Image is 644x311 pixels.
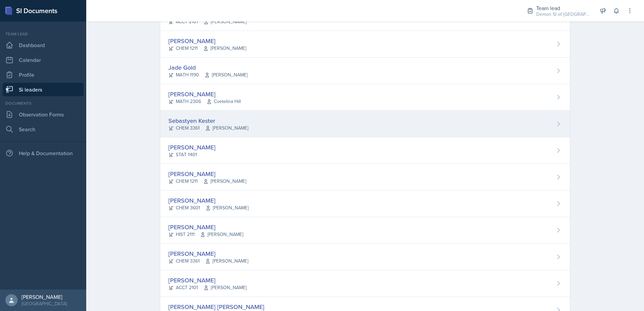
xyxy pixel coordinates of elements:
span: [PERSON_NAME] [203,45,246,52]
div: Team lead [536,4,590,12]
a: [PERSON_NAME] CHEM 1211[PERSON_NAME] [160,164,570,191]
div: [PERSON_NAME] [22,293,67,300]
div: STAT 1401 [168,151,216,158]
div: Demon SI of [GEOGRAPHIC_DATA] / Fall 2025 [536,11,590,18]
div: Team lead [3,31,84,37]
div: CHEM 1211 [168,45,246,52]
div: CHEM 3601 [168,204,249,211]
span: [PERSON_NAME] [204,71,248,78]
a: [PERSON_NAME] HIST 2111[PERSON_NAME] [160,217,570,244]
span: [PERSON_NAME] [205,257,248,265]
div: Documents [3,100,84,106]
a: Search [3,123,84,136]
a: [PERSON_NAME] MATH 2306Cvetelina Hill [160,84,570,111]
a: Sebastyen Kester CHEM 3361[PERSON_NAME] [160,111,570,137]
a: Observation Forms [3,108,84,121]
div: MATH 1190 [168,71,248,78]
div: ACCT 2101 [168,284,247,291]
div: CHEM 3361 [168,125,248,132]
div: [PERSON_NAME] [168,196,249,205]
a: [PERSON_NAME] CHEM 3361[PERSON_NAME] [160,244,570,270]
span: Cvetelina Hill [206,98,241,105]
span: [PERSON_NAME] [203,284,247,291]
div: [PERSON_NAME] [168,249,248,258]
a: Jade Gold MATH 1190[PERSON_NAME] [160,58,570,84]
a: [PERSON_NAME] STAT 1401 [160,137,570,164]
span: [PERSON_NAME] [200,231,243,238]
div: Help & Documentation [3,146,84,160]
div: HIST 2111 [168,231,243,238]
div: ACCT 2101 [168,18,247,25]
a: Calendar [3,53,84,67]
div: CHEM 3361 [168,257,248,265]
a: Dashboard [3,38,84,52]
div: [PERSON_NAME] [168,36,246,45]
a: Profile [3,68,84,81]
a: [PERSON_NAME] ACCT 2101[PERSON_NAME] [160,270,570,297]
span: [PERSON_NAME] [205,125,248,132]
a: [PERSON_NAME] CHEM 1211[PERSON_NAME] [160,31,570,58]
a: [PERSON_NAME] CHEM 3601[PERSON_NAME] [160,191,570,217]
div: Jade Gold [168,63,248,72]
div: Sebastyen Kester [168,116,248,125]
div: [GEOGRAPHIC_DATA] [22,300,67,307]
div: MATH 2306 [168,98,241,105]
a: Si leaders [3,83,84,96]
div: [PERSON_NAME] [168,90,241,99]
span: [PERSON_NAME] [203,18,247,25]
span: [PERSON_NAME] [203,178,246,185]
div: [PERSON_NAME] [168,222,243,232]
div: [PERSON_NAME] [168,169,246,178]
div: [PERSON_NAME] [168,143,216,152]
div: CHEM 1211 [168,178,246,185]
div: [PERSON_NAME] [168,276,247,285]
span: [PERSON_NAME] [205,204,249,211]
